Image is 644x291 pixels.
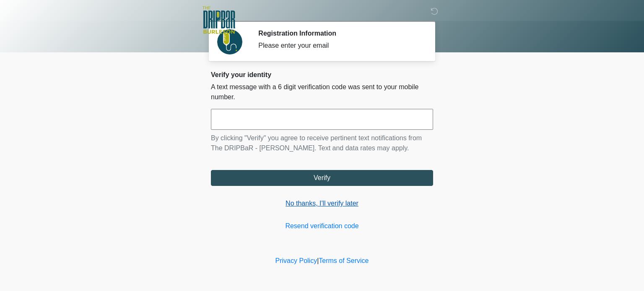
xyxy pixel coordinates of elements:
button: Verify [211,170,433,186]
img: Agent Avatar [217,29,242,54]
h2: Verify your identity [211,71,433,79]
p: By clicking "Verify" you agree to receive pertinent text notifications from The DRIPBaR - [PERSON... [211,133,433,153]
a: | [317,257,319,264]
div: Please enter your email [258,41,421,51]
a: Privacy Policy [275,257,317,264]
a: Terms of Service [319,257,369,264]
p: A text message with a 6 digit verification code was sent to your mobile number. [211,82,433,102]
a: No thanks, I'll verify later [211,198,433,209]
img: The DRIPBaR - Burleson Logo [203,6,235,34]
a: Resend verification code [211,221,433,231]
